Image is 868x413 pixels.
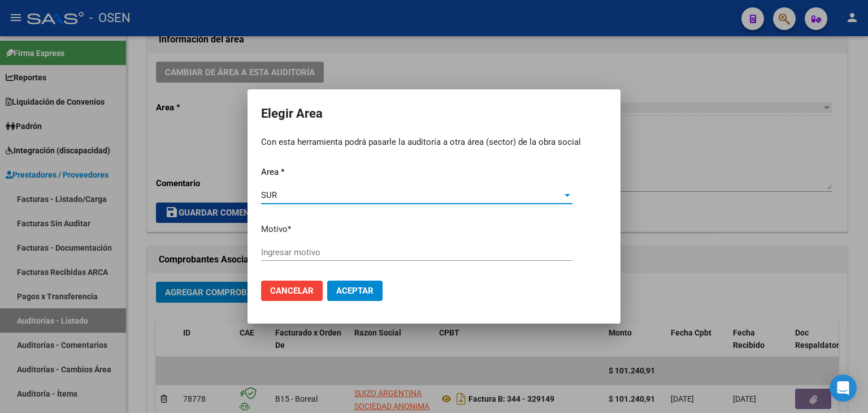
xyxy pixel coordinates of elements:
[270,286,314,296] span: Cancelar
[336,286,374,296] span: Aceptar
[261,281,323,301] button: Cancelar
[261,223,607,236] p: Motivo
[261,103,607,124] h2: Elegir Area
[830,375,857,402] div: Open Intercom Messenger
[261,136,607,149] p: Con esta herramienta podrá pasarle la auditoría a otra área (sector) de la obra social
[261,190,277,200] span: SUR
[261,166,607,179] p: Area *
[327,281,383,301] button: Aceptar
